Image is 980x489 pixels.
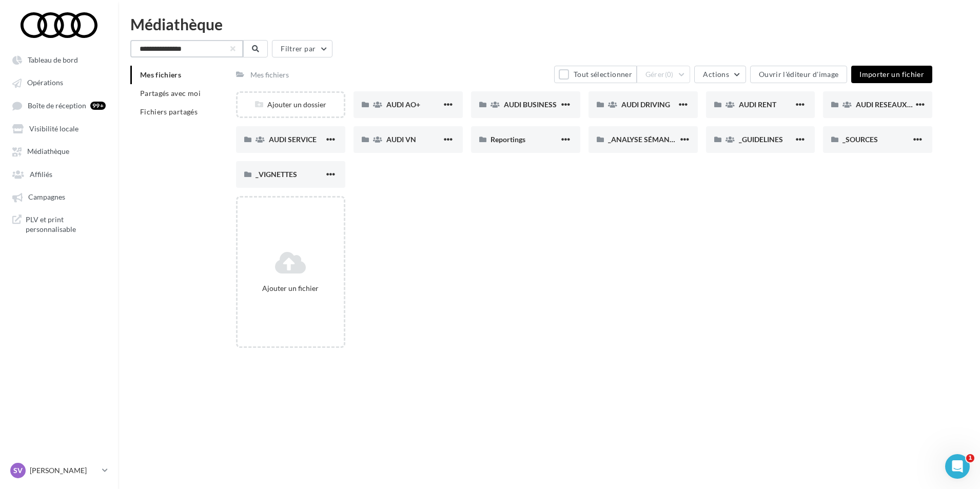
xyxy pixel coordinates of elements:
[6,165,112,183] a: Affiliés
[26,214,106,234] span: PLV et print personnalisable
[6,210,112,239] a: PLV et print personnalisable
[554,66,636,83] button: Tout sélectionner
[28,193,65,202] span: Campagnes
[6,50,112,69] a: Tableau de bord
[272,40,332,57] button: Filtrer par
[242,283,340,294] div: Ajouter un fichier
[250,70,289,80] div: Mes fichiers
[386,135,416,144] span: AUDI VN
[859,70,924,79] span: Importer un fichier
[28,55,78,64] span: Tableau de bord
[6,187,112,206] a: Campagnes
[739,135,783,144] span: _GUIDELINES
[637,66,691,83] button: Gérer(0)
[608,135,691,144] span: _ANALYSE SÉMANTIQUE
[13,465,23,476] span: SV
[750,66,847,83] button: Ouvrir l'éditeur d'image
[30,170,52,179] span: Affiliés
[8,461,110,480] a: SV [PERSON_NAME]
[140,70,181,79] span: Mes fichiers
[621,100,670,109] span: AUDI DRIVING
[6,119,112,138] a: Visibilité locale
[694,66,746,83] button: Actions
[504,100,557,109] span: AUDI BUSINESS
[269,135,317,144] span: AUDI SERVICE
[140,107,198,116] span: Fichiers partagés
[665,70,674,79] span: (0)
[6,96,112,115] a: Boîte de réception 99+
[856,100,940,109] span: AUDI RESEAUX SOCIAUX
[28,101,86,110] span: Boîte de réception
[703,70,729,79] span: Actions
[30,465,98,476] p: [PERSON_NAME]
[130,16,968,32] div: Médiathèque
[90,102,106,110] div: 99+
[238,100,344,110] div: Ajouter un dossier
[966,454,974,462] span: 1
[6,142,112,160] a: Médiathèque
[842,135,878,144] span: _SOURCES
[27,147,69,156] span: Médiathèque
[29,124,79,133] span: Visibilité locale
[491,135,525,144] span: Reportings
[851,66,932,83] button: Importer un fichier
[945,454,970,479] iframe: Intercom live chat
[27,79,63,87] span: Opérations
[739,100,776,109] span: AUDI RENT
[140,89,201,97] span: Partagés avec moi
[386,100,420,109] span: AUDI AO+
[6,73,112,91] a: Opérations
[256,170,297,179] span: _VIGNETTES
